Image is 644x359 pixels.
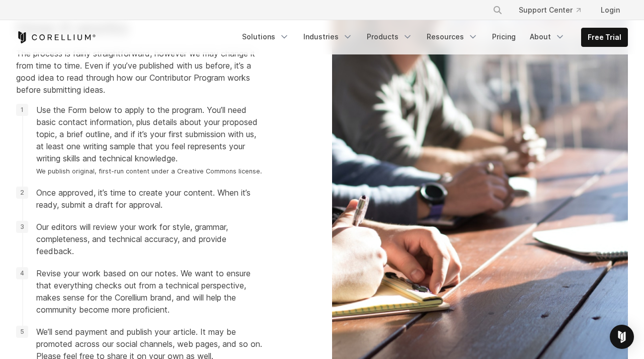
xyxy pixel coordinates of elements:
[16,187,262,211] li: Once approved, it’s time to create your content. When it’s ready, submit a draft for approval.
[511,1,589,19] a: Support Center
[36,104,262,176] span: Use the Form below to apply to the program. You’ll need basic contact information, plus details a...
[486,28,522,46] a: Pricing
[297,28,359,46] a: Industries
[489,1,507,19] button: Search
[236,28,295,46] a: Solutions
[524,28,571,46] a: About
[16,267,262,316] li: Revise your work based on our notes. We want to ensure that everything checks out from a technica...
[16,47,262,96] p: The process is fairly straightforward, however we may change it from time to time. Even if you’ve...
[236,28,628,47] div: Navigation Menu
[480,1,628,19] div: Navigation Menu
[16,31,96,43] a: Corellium Home
[582,28,627,46] a: Free Trial
[593,1,628,19] a: Login
[36,167,262,175] small: We publish original, first-run content under a Creative Commons license.
[16,221,262,257] li: Our editors will review your work for style, grammar, completeness, and technical accuracy, and p...
[361,28,419,46] a: Products
[610,325,634,349] div: Open Intercom Messenger
[421,28,484,46] a: Resources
